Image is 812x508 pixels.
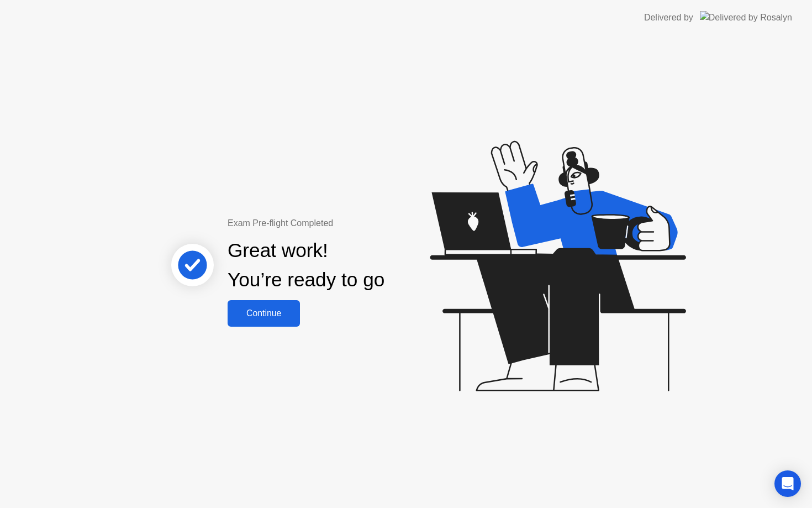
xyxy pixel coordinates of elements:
[228,300,300,327] button: Continue
[774,470,801,497] div: Open Intercom Messenger
[231,308,297,318] div: Continue
[644,11,693,24] div: Delivered by
[228,236,384,295] div: Great work! You’re ready to go
[228,217,456,230] div: Exam Pre-flight Completed
[700,11,792,24] img: Delivered by Rosalyn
